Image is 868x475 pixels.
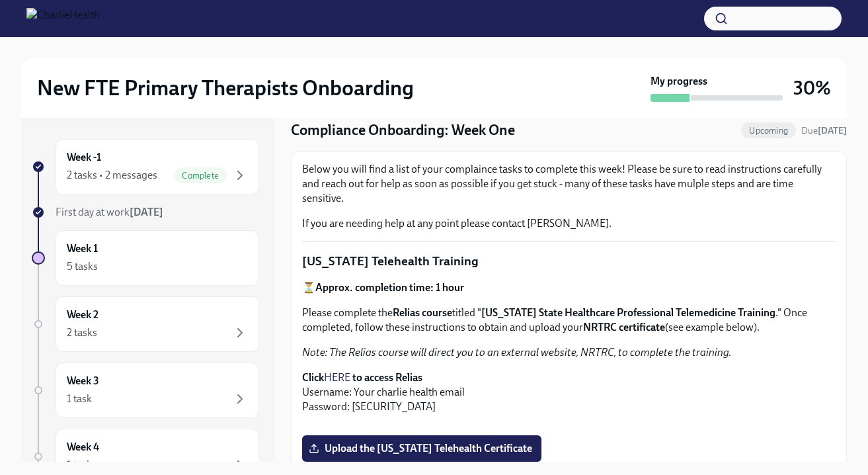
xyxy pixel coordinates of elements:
[26,8,100,29] img: CharlieHealth
[67,241,98,256] h6: Week 1
[793,76,831,100] h3: 30%
[352,371,422,384] strong: to access Relias
[302,281,836,295] p: ⏳
[67,440,99,454] h6: Week 4
[393,306,452,319] strong: Relias course
[67,150,101,165] h6: Week -1
[818,125,847,136] strong: [DATE]
[32,205,259,220] a: First day at work[DATE]
[32,363,259,418] a: Week 31 task
[324,371,350,384] a: HERE
[481,306,775,319] strong: [US_STATE] State Healthcare Professional Telemedicine Training
[130,206,163,218] strong: [DATE]
[311,442,532,455] span: Upload the [US_STATE] Telehealth Certificate
[174,171,227,181] span: Complete
[741,126,796,136] span: Upcoming
[302,162,836,206] p: Below you will find a list of your complaince tasks to complete this week! Please be sure to read...
[32,296,259,352] a: Week 22 tasks
[583,321,665,333] strong: NRTRC certificate
[302,306,836,335] p: Please complete the titled " ." Once completed, follow these instructions to obtain and upload yo...
[801,125,847,136] span: Due
[67,308,99,322] h6: Week 2
[67,259,98,274] div: 5 tasks
[651,74,707,89] strong: My progress
[67,392,92,406] div: 1 task
[302,216,836,231] p: If you are needing help at any point please contact [PERSON_NAME].
[302,435,541,462] label: Upload the [US_STATE] Telehealth Certificate
[67,458,92,472] div: 1 task
[32,230,259,286] a: Week 15 tasks
[315,281,464,294] strong: Approx. completion time: 1 hour
[67,168,157,183] div: 2 tasks • 2 messages
[302,253,836,270] p: [US_STATE] Telehealth Training
[56,206,163,218] span: First day at work
[302,346,732,359] em: Note: The Relias course will direct you to an external website, NRTRC, to complete the training.
[302,371,324,384] strong: Click
[67,374,99,388] h6: Week 3
[291,120,515,140] h4: Compliance Onboarding: Week One
[801,124,847,137] span: August 24th, 2025 10:00
[302,370,836,414] p: Username: Your charlie health email Password: [SECURITY_DATA]
[32,139,259,194] a: Week -12 tasks • 2 messagesComplete
[67,325,97,340] div: 2 tasks
[37,75,414,101] h2: New FTE Primary Therapists Onboarding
